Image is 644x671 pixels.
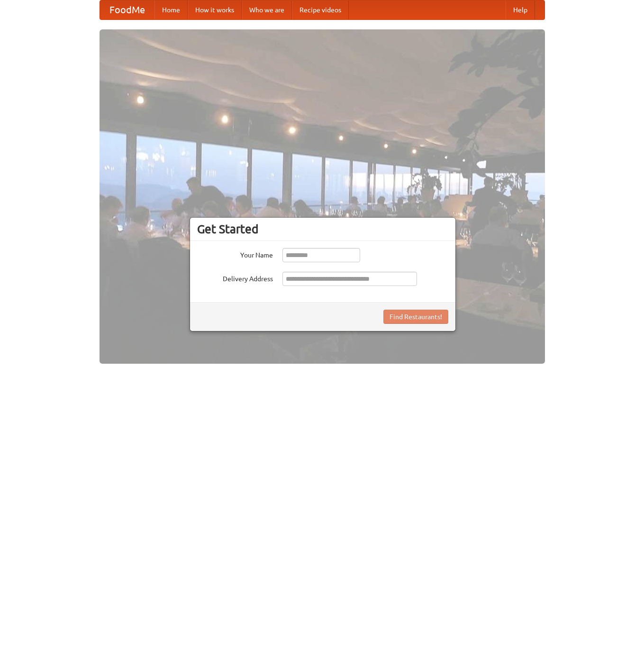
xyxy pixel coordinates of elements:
[197,272,273,284] label: Delivery Address
[197,248,273,260] label: Your Name
[242,0,292,19] a: Who we are
[100,0,154,19] a: FoodMe
[292,0,349,19] a: Recipe videos
[383,310,448,324] button: Find Restaurants!
[154,0,188,19] a: Home
[188,0,242,19] a: How it works
[506,0,535,19] a: Help
[197,222,448,236] h3: Get Started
